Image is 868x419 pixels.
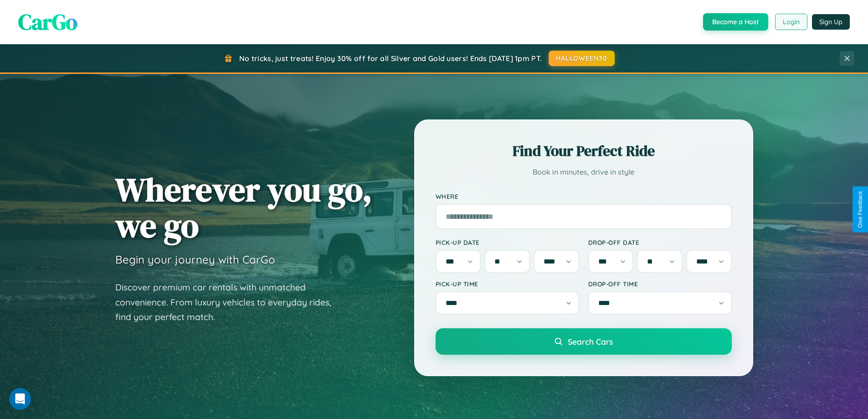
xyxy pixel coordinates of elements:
[703,13,768,31] button: Become a Host
[239,54,542,63] span: No tricks, just treats! Enjoy 30% off for all Silver and Gold users! Ends [DATE] 1pm PT.
[115,253,275,266] h3: Begin your journey with CarGo
[436,280,579,288] label: Pick-up Time
[588,238,732,246] label: Drop-off Date
[775,14,807,30] button: Login
[812,14,850,30] button: Sign Up
[9,388,31,410] iframe: Intercom live chat
[436,166,732,179] p: Book in minutes, drive in style
[549,51,615,66] button: HALLOWEEN30
[568,336,613,347] span: Search Cars
[857,191,863,228] div: Give Feedback
[436,192,732,200] label: Where
[588,280,732,288] label: Drop-off Time
[436,141,732,161] h2: Find Your Perfect Ride
[436,328,732,355] button: Search Cars
[115,280,343,325] p: Discover premium car rentals with unmatched convenience. From luxury vehicles to everyday rides, ...
[18,7,77,37] span: CarGo
[436,238,579,246] label: Pick-up Date
[115,171,372,243] h1: Wherever you go, we go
